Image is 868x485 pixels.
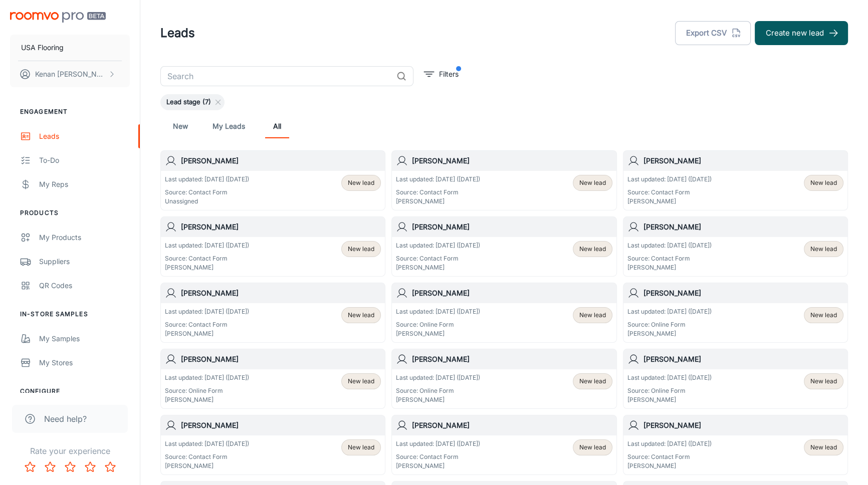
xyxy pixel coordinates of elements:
[348,443,374,452] span: New lead
[396,461,480,470] p: [PERSON_NAME]
[396,386,480,395] p: Source: Online Form
[810,178,837,187] span: New lead
[160,150,385,210] a: [PERSON_NAME]Last updated: [DATE] ([DATE])Source: Contact FormUnassignedNew lead
[168,114,192,138] a: New
[181,155,381,166] h6: [PERSON_NAME]
[8,445,132,457] p: Rate your experience
[181,288,381,299] h6: [PERSON_NAME]
[627,461,712,470] p: [PERSON_NAME]
[623,150,848,210] a: [PERSON_NAME]Last updated: [DATE] ([DATE])Source: Contact Form[PERSON_NAME]New lead
[165,452,249,461] p: Source: Contact Form
[439,69,459,80] p: Filters
[396,263,480,272] p: [PERSON_NAME]
[412,221,612,232] h6: [PERSON_NAME]
[165,461,249,470] p: [PERSON_NAME]
[627,241,712,250] p: Last updated: [DATE] ([DATE])
[627,188,712,197] p: Source: Contact Form
[212,114,245,138] a: My Leads
[165,307,249,316] p: Last updated: [DATE] ([DATE])
[627,395,712,404] p: [PERSON_NAME]
[348,377,374,386] span: New lead
[165,175,249,184] p: Last updated: [DATE] ([DATE])
[627,439,712,448] p: Last updated: [DATE] ([DATE])
[396,188,480,197] p: Source: Contact Form
[160,216,385,277] a: [PERSON_NAME]Last updated: [DATE] ([DATE])Source: Contact Form[PERSON_NAME]New lead
[165,197,249,206] p: Unassigned
[39,333,130,344] div: My Samples
[412,288,612,299] h6: [PERSON_NAME]
[412,354,612,365] h6: [PERSON_NAME]
[643,420,843,431] h6: [PERSON_NAME]
[160,349,385,409] a: [PERSON_NAME]Last updated: [DATE] ([DATE])Source: Online Form[PERSON_NAME]New lead
[21,42,64,53] p: USA Flooring
[396,329,480,338] p: [PERSON_NAME]
[579,245,606,254] span: New lead
[810,443,837,452] span: New lead
[165,188,249,197] p: Source: Contact Form
[100,457,120,477] button: Rate 5 star
[165,373,249,382] p: Last updated: [DATE] ([DATE])
[810,245,837,254] span: New lead
[675,21,751,45] button: Export CSV
[39,131,130,142] div: Leads
[39,232,130,243] div: My Products
[160,24,195,42] h1: Leads
[181,420,381,431] h6: [PERSON_NAME]
[35,69,106,80] p: Kenan [PERSON_NAME]
[165,329,249,338] p: [PERSON_NAME]
[627,320,712,329] p: Source: Online Form
[755,21,848,45] button: Create new lead
[412,155,612,166] h6: [PERSON_NAME]
[396,175,480,184] p: Last updated: [DATE] ([DATE])
[165,439,249,448] p: Last updated: [DATE] ([DATE])
[396,307,480,316] p: Last updated: [DATE] ([DATE])
[160,415,385,475] a: [PERSON_NAME]Last updated: [DATE] ([DATE])Source: Contact Form[PERSON_NAME]New lead
[627,386,712,395] p: Source: Online Form
[810,377,837,386] span: New lead
[396,241,480,250] p: Last updated: [DATE] ([DATE])
[165,263,249,272] p: [PERSON_NAME]
[40,457,60,477] button: Rate 2 star
[396,254,480,263] p: Source: Contact Form
[165,320,249,329] p: Source: Contact Form
[623,216,848,277] a: [PERSON_NAME]Last updated: [DATE] ([DATE])Source: Contact Form[PERSON_NAME]New lead
[10,61,130,87] button: Kenan [PERSON_NAME]
[39,357,130,368] div: My Stores
[391,415,616,475] a: [PERSON_NAME]Last updated: [DATE] ([DATE])Source: Contact Form[PERSON_NAME]New lead
[20,457,40,477] button: Rate 1 star
[165,254,249,263] p: Source: Contact Form
[391,216,616,277] a: [PERSON_NAME]Last updated: [DATE] ([DATE])Source: Contact Form[PERSON_NAME]New lead
[627,254,712,263] p: Source: Contact Form
[165,386,249,395] p: Source: Online Form
[10,35,130,61] button: USA Flooring
[421,66,461,82] button: filter
[627,197,712,206] p: [PERSON_NAME]
[10,12,106,23] img: Roomvo PRO Beta
[396,373,480,382] p: Last updated: [DATE] ([DATE])
[627,452,712,461] p: Source: Contact Form
[643,221,843,232] h6: [PERSON_NAME]
[165,241,249,250] p: Last updated: [DATE] ([DATE])
[39,256,130,267] div: Suppliers
[39,155,130,166] div: To-do
[643,288,843,299] h6: [PERSON_NAME]
[627,175,712,184] p: Last updated: [DATE] ([DATE])
[265,114,289,138] a: All
[165,395,249,404] p: [PERSON_NAME]
[160,66,392,86] input: Search
[396,452,480,461] p: Source: Contact Form
[348,245,374,254] span: New lead
[181,221,381,232] h6: [PERSON_NAME]
[160,94,225,110] div: Lead stage (7)
[181,354,381,365] h6: [PERSON_NAME]
[412,420,612,431] h6: [PERSON_NAME]
[160,283,385,343] a: [PERSON_NAME]Last updated: [DATE] ([DATE])Source: Contact Form[PERSON_NAME]New lead
[39,179,130,190] div: My Reps
[627,263,712,272] p: [PERSON_NAME]
[627,373,712,382] p: Last updated: [DATE] ([DATE])
[643,155,843,166] h6: [PERSON_NAME]
[348,311,374,320] span: New lead
[810,311,837,320] span: New lead
[396,439,480,448] p: Last updated: [DATE] ([DATE])
[627,307,712,316] p: Last updated: [DATE] ([DATE])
